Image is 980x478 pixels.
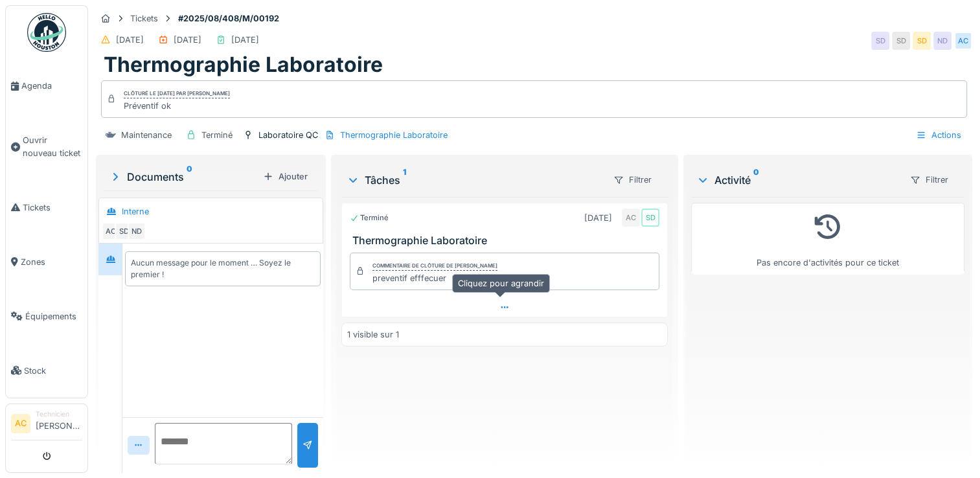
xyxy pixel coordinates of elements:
div: Clôturé le [DATE] par [PERSON_NAME] [124,89,230,98]
div: ND [933,32,952,50]
sup: 0 [753,172,759,188]
div: SD [871,32,889,50]
div: [DATE] [116,34,144,46]
div: [DATE] [584,212,612,224]
div: [DATE] [231,34,259,46]
span: Zones [21,256,82,268]
div: preventif efffecuer [372,272,497,284]
div: Tâches [347,172,602,188]
div: Technicien [36,409,82,419]
div: Interne [122,205,149,218]
div: Thermographie Laboratoire [340,129,448,141]
h3: Thermographie Laboratoire [352,234,662,247]
div: Pas encore d'activités pour ce ticket [700,209,956,269]
a: Équipements [6,289,87,343]
div: Filtrer [608,170,657,189]
div: SD [892,32,910,50]
div: Documents [109,169,258,185]
div: Terminé [350,212,389,223]
div: Tickets [130,12,158,25]
div: Laboratoire QC [258,129,318,141]
a: Zones [6,234,87,289]
div: Maintenance [121,129,172,141]
a: AC Technicien[PERSON_NAME] [11,409,82,440]
div: SD [115,222,133,240]
strong: #2025/08/408/M/00192 [173,12,284,25]
span: Ouvrir nouveau ticket [23,134,82,159]
div: Activité [696,172,899,188]
h1: Thermographie Laboratoire [104,52,383,77]
div: Actions [910,126,967,144]
li: AC [11,414,30,433]
span: Stock [24,365,82,377]
a: Stock [6,343,87,398]
li: [PERSON_NAME] [36,409,82,437]
div: Aucun message pour le moment … Soyez le premier ! [131,257,315,280]
div: Terminé [201,129,233,141]
div: SD [641,209,659,227]
span: Tickets [23,201,82,214]
div: Commentaire de clôture de [PERSON_NAME] [372,262,497,271]
div: AC [102,222,120,240]
div: SD [913,32,931,50]
div: Préventif ok [124,100,230,112]
span: Équipements [25,310,82,323]
div: Filtrer [904,170,954,189]
a: Ouvrir nouveau ticket [6,113,87,180]
div: Cliquez pour agrandir [452,274,550,293]
div: AC [954,32,972,50]
div: ND [128,222,146,240]
a: Tickets [6,180,87,234]
a: Agenda [6,59,87,113]
div: AC [622,209,640,227]
div: Ajouter [258,168,313,185]
sup: 0 [187,169,192,185]
div: 1 visible sur 1 [347,328,399,341]
sup: 1 [403,172,406,188]
div: [DATE] [174,34,201,46]
span: Agenda [21,80,82,92]
img: Badge_color-CXgf-gQk.svg [27,13,66,52]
